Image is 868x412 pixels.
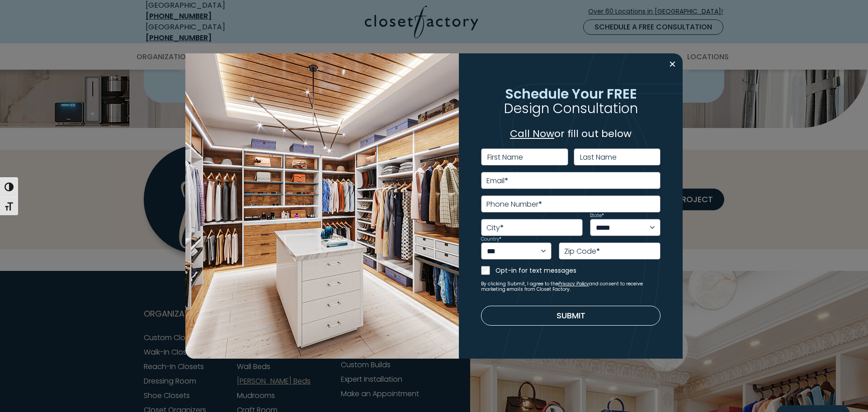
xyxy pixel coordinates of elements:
[481,306,661,326] button: Submit
[486,224,504,232] label: City
[486,201,542,208] label: Phone Number
[495,266,661,275] label: Opt-in for text messages
[580,154,617,161] label: Last Name
[510,127,554,141] a: Call Now
[666,57,679,71] button: Close modal
[481,126,661,141] p: or fill out below
[558,280,589,287] a: Privacy Policy
[505,84,637,104] span: Schedule Your FREE
[481,281,661,292] small: By clicking Submit, I agree to the and consent to receive marketing emails from Closet Factory.
[590,213,604,218] label: State
[504,99,638,118] span: Design Consultation
[487,154,523,161] label: First Name
[481,237,501,242] label: Country
[486,177,508,185] label: Email
[185,53,459,359] img: Walk in closet with island
[564,248,600,255] label: Zip Code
